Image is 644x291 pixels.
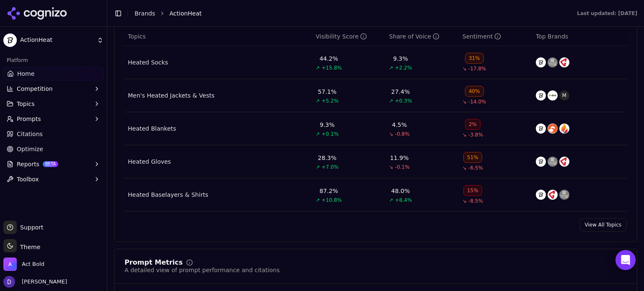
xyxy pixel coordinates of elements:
img: gerbing [548,190,558,200]
div: 48.0% [391,187,410,195]
div: 87.2% [319,187,338,195]
span: Topics [17,100,35,108]
span: ↗ [389,197,393,203]
span: Home [17,70,34,78]
div: Last updated: [DATE] [577,10,637,17]
img: gerbing [559,157,569,167]
img: Act Bold [3,258,17,271]
span: ↘ [462,98,467,105]
img: actionheat [536,57,546,67]
span: -0.8% [395,131,410,137]
div: 15% [463,185,482,196]
div: Open Intercom Messenger [615,250,636,270]
button: Topics [3,97,104,111]
img: ActionHeat [3,33,17,47]
img: David White [3,276,15,288]
span: ↘ [462,131,467,138]
span: ↘ [462,65,467,72]
span: Citations [17,130,43,138]
span: BETA [43,161,58,167]
span: Optimize [17,145,43,153]
img: actionheat [536,124,546,134]
div: 27.4% [391,88,410,96]
span: Topics [128,32,146,41]
span: ↘ [389,164,393,170]
span: ↘ [462,165,467,171]
a: Heated Baselayers & Shirts [128,191,208,199]
a: Optimize [3,142,104,156]
span: Reports [17,160,39,168]
span: ↗ [389,64,393,71]
div: 11.9% [390,154,408,162]
span: -0.1% [395,164,410,170]
div: 57.1% [318,88,336,96]
span: +10.8% [322,197,342,203]
span: ↗ [389,98,393,104]
div: Prompt Metrics [125,259,183,266]
span: +2.2% [395,64,412,71]
span: ↗ [316,98,320,104]
div: 2% [465,119,480,130]
th: visibilityScore [312,27,386,46]
span: ActionHeat [20,36,93,44]
th: shareOfVoice [386,27,459,46]
button: Competition [3,82,104,95]
span: Act Bold [22,260,44,268]
span: ↘ [462,198,467,204]
span: -3.8% [468,131,483,138]
span: -14.0% [468,98,486,105]
a: Men's Heated Jackets & Vests [128,91,215,100]
div: 28.3% [318,154,336,162]
span: ActionHeat [169,9,202,18]
span: +7.0% [322,164,339,170]
img: actionheat [536,157,546,167]
th: Top Brands [532,27,627,46]
span: ↗ [316,164,320,170]
th: sentiment [459,27,532,46]
img: actionheat [536,90,546,100]
img: ororo [548,90,558,100]
span: +0.1% [322,131,339,137]
a: View All Topics [579,218,627,232]
button: ReportsBETA [3,157,104,171]
a: Citations [3,127,104,141]
img: thewarmingstore [559,124,569,134]
div: Share of Voice [389,32,439,41]
span: ↘ [389,131,393,137]
div: 51% [463,152,482,163]
span: ↗ [316,197,320,203]
button: Prompts [3,112,104,126]
div: 9.3% [320,121,335,129]
span: Competition [17,85,53,93]
span: +15.8% [322,64,342,71]
a: Home [3,67,104,80]
img: gobi heat [548,124,558,134]
div: Visibility Score [316,32,367,41]
div: A detailed view of prompt performance and citations [125,266,280,274]
img: actionheat [536,190,546,200]
img: fieldsheer [548,57,558,67]
span: ↗ [316,64,320,71]
button: Open user button [3,276,67,288]
img: fieldsheer [548,157,558,167]
img: fieldsheer [559,190,569,200]
span: -17.8% [468,65,486,72]
a: Heated Blankets [128,124,176,133]
span: ↗ [316,131,320,137]
span: +8.4% [395,197,412,203]
span: [PERSON_NAME] [18,278,67,286]
a: Heated Socks [128,58,168,67]
div: 9.3% [393,54,408,63]
span: Support [17,223,43,232]
button: Open organization switcher [3,258,44,271]
nav: breadcrumb [135,9,560,18]
a: Brands [135,10,155,17]
img: gerbing [559,57,569,67]
div: Heated Gloves [128,157,171,166]
span: Top Brands [536,32,568,41]
button: Toolbox [3,173,104,186]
